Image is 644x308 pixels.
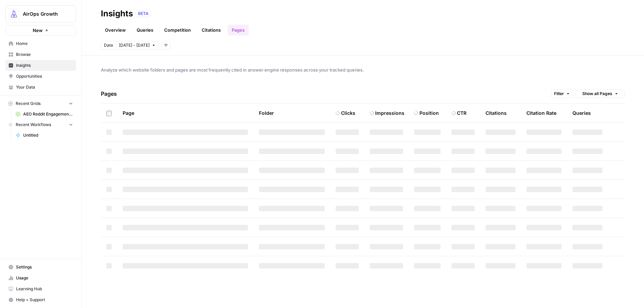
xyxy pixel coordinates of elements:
a: Opportunities [5,71,76,82]
span: [DATE] - [DATE] [119,42,150,48]
span: Insights [16,62,73,68]
div: Clicks [341,110,355,117]
span: Usage [16,275,73,281]
span: Help + Support [16,297,73,303]
span: AirOps Growth [23,11,64,17]
a: Queries [133,25,157,35]
span: Home [16,41,73,47]
a: Pages [228,25,249,35]
a: Overview [101,25,130,35]
div: Queries [572,104,591,122]
span: Learning Hub [16,286,73,292]
div: Position [419,110,439,117]
div: Impressions [375,110,404,117]
a: Settings [5,262,76,273]
span: Date [104,42,113,48]
span: Recent Grids [16,101,41,107]
button: Workspace: AirOps Growth [5,5,76,22]
button: [DATE] - [DATE] [116,41,159,50]
div: BETA [136,10,151,17]
a: Untitled [13,130,76,141]
div: Citation Rate [526,104,556,122]
div: Folder [259,104,274,122]
div: Insights [101,8,133,19]
span: Settings [16,264,73,270]
a: Home [5,38,76,49]
button: Help + Support [5,294,76,305]
a: Competition [160,25,195,35]
span: AEO Reddit Engagement (1) [23,111,73,117]
span: Analyze which website folders and pages are most frequently cited in answer engine responses acro... [101,66,625,73]
button: Recent Workflows [5,120,76,130]
a: Learning Hub [5,283,76,294]
div: CTR [457,110,466,117]
button: Show all Pages [576,90,625,98]
img: AirOps Growth Logo [8,8,20,20]
span: Show all Pages [582,91,612,97]
a: Browse [5,49,76,60]
span: Recent Workflows [16,122,51,128]
a: Insights [5,60,76,71]
button: Filter [551,89,573,98]
button: New [5,25,76,35]
a: AEO Reddit Engagement (1) [13,109,76,120]
span: Browse [16,51,73,58]
button: Recent Grids [5,98,76,109]
div: Citations [486,104,507,122]
a: Your Data [5,82,76,93]
a: Usage [5,273,76,283]
div: Page [123,104,134,122]
span: Untitled [23,132,73,138]
span: Filter [554,91,564,97]
span: New [33,27,43,34]
a: Citations [198,25,225,35]
h4: Pages [101,84,117,103]
span: Your Data [16,84,73,90]
span: Opportunities [16,73,73,79]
